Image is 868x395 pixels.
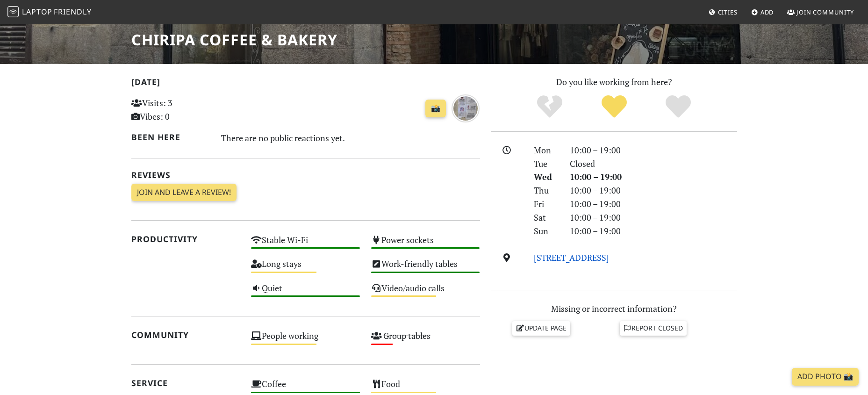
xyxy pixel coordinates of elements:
[796,8,854,16] span: Join Community
[131,170,480,180] h2: Reviews
[131,31,337,49] h1: Chiripa Coffee & Bakery
[760,8,774,16] span: Add
[534,252,609,263] a: [STREET_ADDRESS]
[131,132,210,142] h2: Been here
[528,211,564,224] div: Sat
[528,170,564,184] div: Wed
[131,378,240,388] h2: Service
[528,197,564,211] div: Fri
[131,184,237,201] a: Join and leave a review!
[512,321,570,335] a: Update page
[528,144,564,157] div: Mon
[425,100,446,117] a: 📸
[564,144,743,157] div: 10:00 – 19:00
[452,94,480,122] img: 3 months ago
[22,7,52,17] span: Laptop
[528,157,564,171] div: Tue
[383,330,430,341] s: Group tables
[245,280,366,304] div: Quiet
[245,232,366,256] div: Stable Wi-Fi
[528,224,564,238] div: Sun
[366,280,486,304] div: Video/audio calls
[131,77,480,91] h2: [DATE]
[620,321,687,335] a: Report closed
[564,157,743,171] div: Closed
[221,130,480,145] div: There are no public reactions yet.
[452,101,480,113] a: 3 months ago
[245,328,366,352] div: People working
[491,302,737,316] p: Missing or incorrect information?
[564,224,743,238] div: 10:00 – 19:00
[564,211,743,224] div: 10:00 – 19:00
[7,6,19,17] img: LaptopFriendly
[54,7,91,17] span: Friendly
[366,256,486,280] div: Work-friendly tables
[705,4,741,21] a: Cities
[517,94,582,120] div: No
[528,184,564,197] div: Thu
[131,330,240,340] h2: Community
[564,197,743,211] div: 10:00 – 19:00
[747,4,778,21] a: Add
[718,8,738,16] span: Cities
[564,170,743,184] div: 10:00 – 19:00
[7,4,92,21] a: LaptopFriendly LaptopFriendly
[582,94,646,120] div: Yes
[245,256,366,280] div: Long stays
[131,234,240,244] h2: Productivity
[491,75,737,89] p: Do you like working from here?
[564,184,743,197] div: 10:00 – 19:00
[131,96,240,123] p: Visits: 3 Vibes: 0
[783,4,858,21] a: Join Community
[646,94,710,120] div: Definitely!
[366,232,486,256] div: Power sockets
